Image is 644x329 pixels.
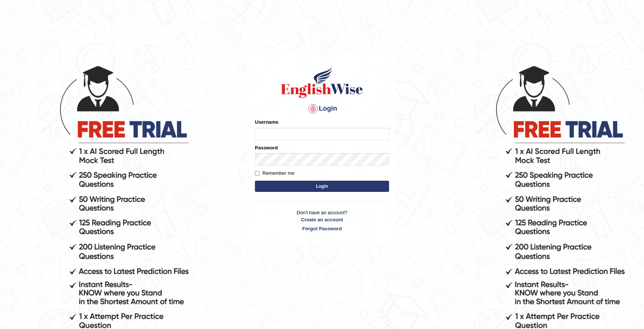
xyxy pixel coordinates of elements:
p: Don't have an account? [255,209,389,232]
h4: Login [255,103,389,115]
label: Username [255,118,278,126]
button: Login [255,181,389,192]
a: Forgot Password [255,225,389,232]
label: Password [255,144,278,151]
a: Create an account [255,216,389,223]
input: Remember me [255,171,260,176]
img: Logo of English Wise sign in for intelligent practice with AI [280,66,364,99]
label: Remember me [255,170,294,177]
